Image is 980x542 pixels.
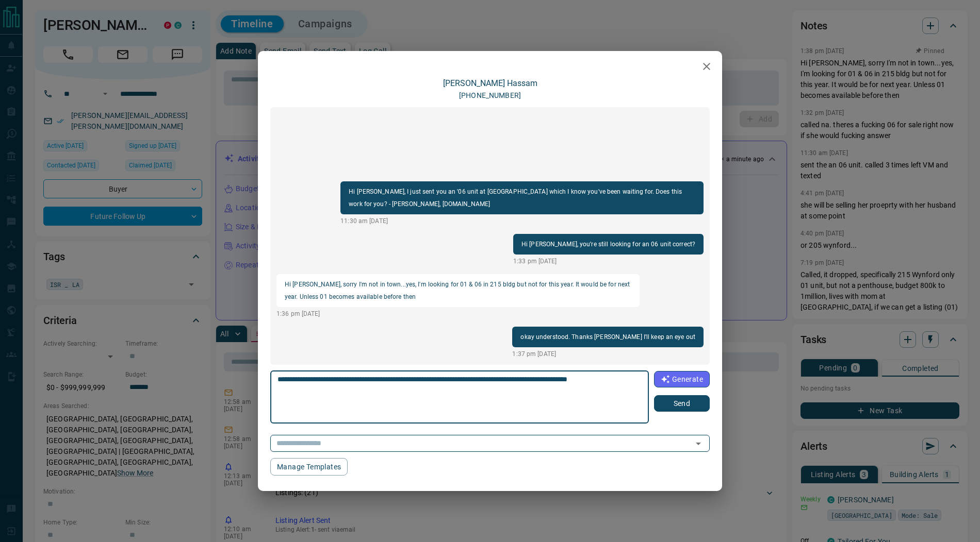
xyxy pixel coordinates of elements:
[654,395,710,412] button: Send
[443,78,537,88] a: [PERSON_NAME] Hassam
[270,458,348,476] button: Manage Templates
[512,349,704,359] p: 1:37 pm [DATE]
[513,257,704,266] p: 1:33 pm [DATE]
[285,278,631,303] p: Hi [PERSON_NAME], sorry I'm not in town...yes, I'm looking for 01 & 06 in 215 bldg but not for th...
[340,216,704,226] p: 11:30 am [DATE]
[521,238,695,250] p: Hi [PERSON_NAME], you're still looking for an 06 unit correct?
[691,436,706,451] button: Open
[459,90,521,101] p: [PHONE_NUMBER]
[654,371,710,387] button: Generate
[520,331,695,343] p: okay understood. Thanks [PERSON_NAME] I'll keep an eye out
[349,185,695,210] p: Hi [PERSON_NAME], I just sent you an '06 unit at [GEOGRAPHIC_DATA] which I know you've been waiti...
[276,309,640,318] p: 1:36 pm [DATE]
